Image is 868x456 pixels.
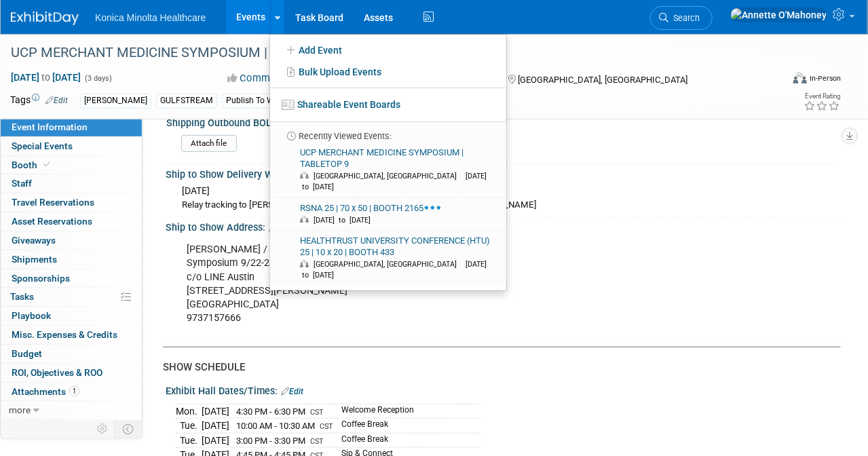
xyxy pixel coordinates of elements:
[12,310,51,321] span: Playbook
[236,421,315,431] span: 10:00 AM - 10:30 AM
[182,199,831,212] div: Relay tracking to [PERSON_NAME] [PERSON_NAME][EMAIL_ADDRESS][DOMAIN_NAME]
[274,142,501,197] a: UCP MERCHANT MEDICINE SYMPOSIUM | TABLETOP 9 [GEOGRAPHIC_DATA], [GEOGRAPHIC_DATA] [DATE] to [DATE]
[314,172,464,180] span: [GEOGRAPHIC_DATA], [GEOGRAPHIC_DATA]
[12,121,88,132] span: Event Information
[314,260,464,269] span: [GEOGRAPHIC_DATA], [GEOGRAPHIC_DATA]
[236,406,305,417] span: 4:30 PM - 6:30 PM
[310,408,324,417] span: CST
[223,71,304,85] button: Committed
[10,93,68,109] td: Tags
[282,100,295,110] img: seventboard-3.png
[176,419,202,434] td: Tue.
[1,212,142,231] a: Asset Reservations
[1,231,142,250] a: Giveaways
[12,329,117,340] span: Misc. Expenses & Credits
[39,72,52,83] span: to
[274,198,501,231] a: RSNA 25 | 70 x 50 | BOOTH 2165 [DATE] to [DATE]
[12,159,53,170] span: Booth
[177,236,708,331] div: [PERSON_NAME] / Arrival [DATE] Symposium 9/22-24 c/o LINE Austin [STREET_ADDRESS][PERSON_NAME] [G...
[518,75,688,85] span: [GEOGRAPHIC_DATA], [GEOGRAPHIC_DATA]
[270,61,506,83] a: Bulk Upload Events
[1,345,142,363] a: Budget
[12,216,92,227] span: Asset Reservations
[1,174,142,193] a: Staff
[320,422,333,431] span: CST
[1,156,142,174] a: Booth
[163,360,831,375] div: SHOW SCHEDULE
[281,387,303,396] a: Edit
[236,436,305,446] span: 3:00 PM - 3:30 PM
[1,364,142,382] a: ROI, Objectives & ROO
[10,291,34,302] span: Tasks
[12,273,70,284] span: Sponsorships
[1,288,142,306] a: Tasks
[83,74,112,83] span: (3 days)
[333,433,480,448] td: Coffee Break
[1,307,142,325] a: Playbook
[730,7,827,22] img: Annette O'Mahoney
[95,12,206,23] span: Konica Minolta Healthcare
[202,433,229,448] td: [DATE]
[10,71,81,83] span: [DATE] [DATE]
[12,178,32,189] span: Staff
[1,193,142,212] a: Travel Reservations
[156,94,217,108] div: GULFSTREAM
[12,254,57,265] span: Shipments
[300,172,487,191] span: [DATE] to [DATE]
[115,420,143,438] td: Toggle Event Tabs
[182,185,210,196] span: [DATE]
[69,386,79,396] span: 1
[804,93,840,100] div: Event Rating
[1,326,142,344] a: Misc. Expenses & Credits
[809,73,841,83] div: In-Person
[12,235,56,246] span: Giveaways
[270,92,506,117] a: Shareable Event Boards
[270,39,506,61] a: Add Event
[333,419,480,434] td: Coffee Break
[1,269,142,288] a: Sponsorships
[176,404,202,419] td: Mon.
[176,433,202,448] td: Tue.
[166,381,841,398] div: Exhibit Hall Dates/Times:
[269,223,291,233] a: Edit
[91,420,115,438] td: Personalize Event Tab Strip
[650,6,713,30] a: Search
[270,121,506,142] li: Recently Viewed Events:
[1,250,142,269] a: Shipments
[12,197,94,208] span: Travel Reservations
[668,13,700,23] span: Search
[310,437,324,446] span: CST
[9,404,31,415] span: more
[314,216,377,225] span: [DATE] to [DATE]
[80,94,151,108] div: [PERSON_NAME]
[202,404,229,419] td: [DATE]
[1,401,142,419] a: more
[12,367,102,378] span: ROI, Objectives & ROO
[166,217,841,235] div: Ship to Show Address:
[12,386,79,397] span: Attachments
[1,383,142,401] a: Attachments1
[11,12,79,25] img: ExhibitDay
[1,137,142,155] a: Special Events
[166,113,835,130] div: Shipping Outbound BOL:
[793,73,807,83] img: Format-Inperson.png
[333,404,480,419] td: Welcome Reception
[202,419,229,434] td: [DATE]
[274,231,501,286] a: HEALTHTRUST UNIVERSITY CONFERENCE (HTU) 25 | 10 x 20 | BOOTH 433 [GEOGRAPHIC_DATA], [GEOGRAPHIC_D...
[6,41,770,65] div: UCP MERCHANT MEDICINE SYMPOSIUM | TABLETOP 9
[719,71,841,91] div: Event Format
[12,140,73,151] span: Special Events
[166,164,841,182] div: Ship to Show Delivery Window-Freight:
[45,96,68,105] a: Edit
[43,161,50,168] i: Booth reservation complete
[12,348,42,359] span: Budget
[1,118,142,136] a: Event Information
[222,94,300,108] div: Publish To Website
